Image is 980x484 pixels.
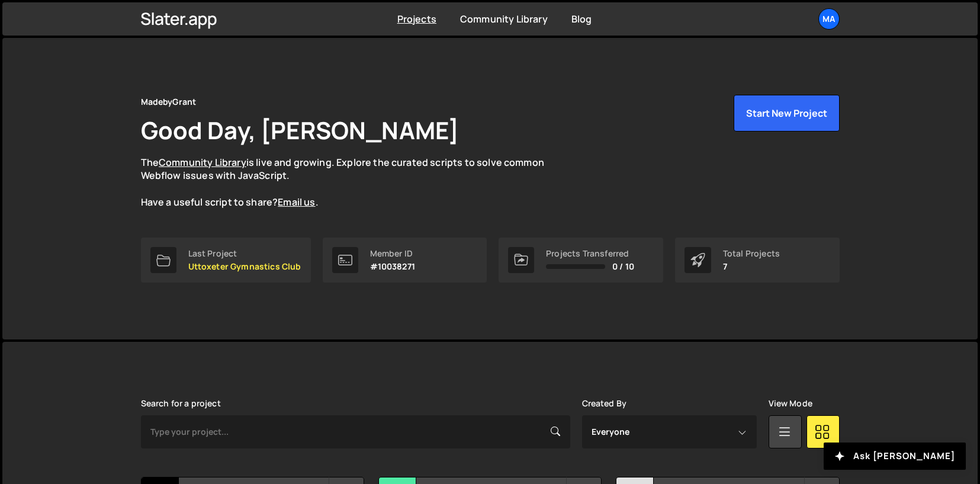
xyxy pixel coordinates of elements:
div: Last Project [188,249,301,258]
a: Blog [571,12,592,25]
a: Last Project Uttoxeter Gymnastics Club [141,238,311,283]
h1: Good Day, [PERSON_NAME] [141,114,460,146]
a: Community Library [159,156,246,169]
p: The is live and growing. Explore the curated scripts to solve common Webflow issues with JavaScri... [141,156,567,209]
p: 7 [723,262,780,271]
label: Created By [582,399,627,408]
input: Type your project... [141,415,570,448]
div: Member ID [370,249,415,258]
p: Uttoxeter Gymnastics Club [188,262,301,271]
a: Ma [818,8,840,30]
label: Search for a project [141,399,221,408]
label: View Mode [769,399,812,408]
div: Projects Transferred [546,249,634,258]
button: Start New Project [734,95,840,132]
div: MadebyGrant [141,95,197,109]
span: 0 / 10 [612,262,634,271]
a: Community Library [460,12,548,25]
a: Projects [397,12,436,25]
p: #10038271 [370,262,415,271]
a: Email us [278,195,315,209]
button: Ask [PERSON_NAME] [824,443,966,470]
div: Total Projects [723,249,780,258]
